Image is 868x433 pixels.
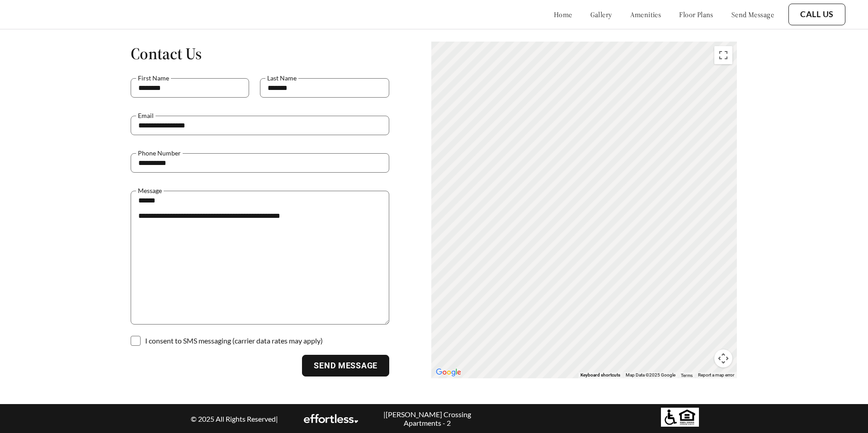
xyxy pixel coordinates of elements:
img: Google [434,367,463,378]
button: Toggle fullscreen view [714,46,732,64]
p: | [PERSON_NAME] Crossing Apartments - 2 [379,410,475,427]
button: Map camera controls [714,349,732,367]
span: Map Data ©2025 Google [626,372,675,377]
h1: Contact Us [131,43,389,64]
a: home [554,10,572,19]
img: Equal housing logo [661,408,699,427]
a: Terms (opens in new tab) [681,372,693,378]
button: Send Message [302,355,389,377]
button: Call Us [788,4,845,25]
button: Keyboard shortcuts [580,372,620,378]
img: EA Logo [304,414,358,423]
a: amenities [630,10,661,19]
p: © 2025 All Rights Reserved | [186,414,283,423]
a: floor plans [679,10,713,19]
a: send message [731,10,774,19]
a: Call Us [800,9,834,19]
a: Report a map error [698,372,734,377]
a: gallery [590,10,612,19]
a: Open this area in Google Maps (opens a new window) [434,367,463,378]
